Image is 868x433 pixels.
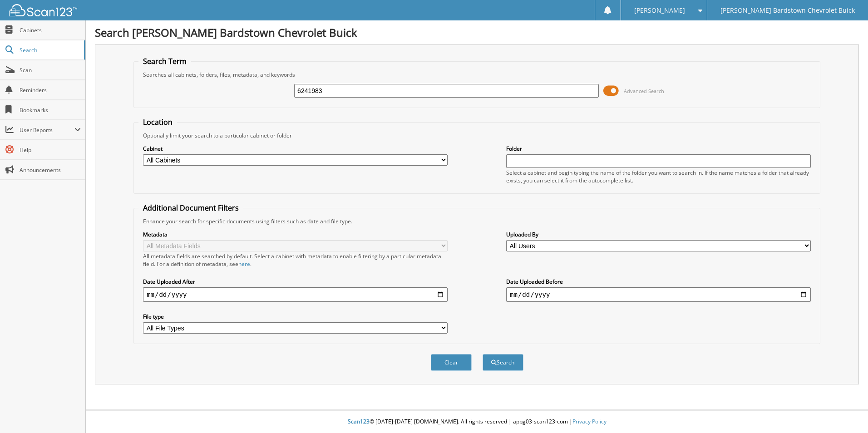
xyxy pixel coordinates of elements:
[238,260,250,268] a: here
[506,287,811,302] input: end
[506,278,811,285] label: Date Uploaded Before
[572,418,607,425] a: Privacy Policy
[20,166,81,174] span: Announcements
[143,287,448,302] input: start
[506,231,811,238] label: Uploaded By
[138,203,243,213] legend: Additional Document Filters
[823,389,868,433] iframe: Chat Widget
[86,411,868,433] div: © [DATE]-[DATE] [DOMAIN_NAME]. All rights reserved | appg03-scan123-com |
[20,26,81,34] span: Cabinets
[138,56,191,66] legend: Search Term
[143,145,448,153] label: Cabinet
[506,145,811,153] label: Folder
[143,231,448,238] label: Metadata
[431,354,472,371] button: Clear
[20,86,81,94] span: Reminders
[20,66,81,74] span: Scan
[138,132,815,139] div: Optionally limit your search to a particular cabinet or folder
[720,8,855,13] span: [PERSON_NAME] Bardstown Chevrolet Buick
[20,106,81,114] span: Bookmarks
[143,278,448,285] label: Date Uploaded After
[20,146,81,154] span: Help
[348,418,370,425] span: Scan123
[9,4,77,16] img: scan123-logo-white.svg
[143,313,448,320] label: File type
[143,252,448,268] div: All metadata fields are searched by default. Select a cabinet with metadata to enable filtering b...
[138,117,177,127] legend: Location
[634,8,685,13] span: [PERSON_NAME]
[20,46,79,54] span: Search
[506,169,811,184] div: Select a cabinet and begin typing the name of the folder you want to search in. If the name match...
[95,25,859,40] h1: Search [PERSON_NAME] Bardstown Chevrolet Buick
[138,71,815,79] div: Searches all cabinets, folders, files, metadata, and keywords
[20,126,74,134] span: User Reports
[138,217,815,225] div: Enhance your search for specific documents using filters such as date and file type.
[624,88,664,94] span: Advanced Search
[483,354,523,371] button: Search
